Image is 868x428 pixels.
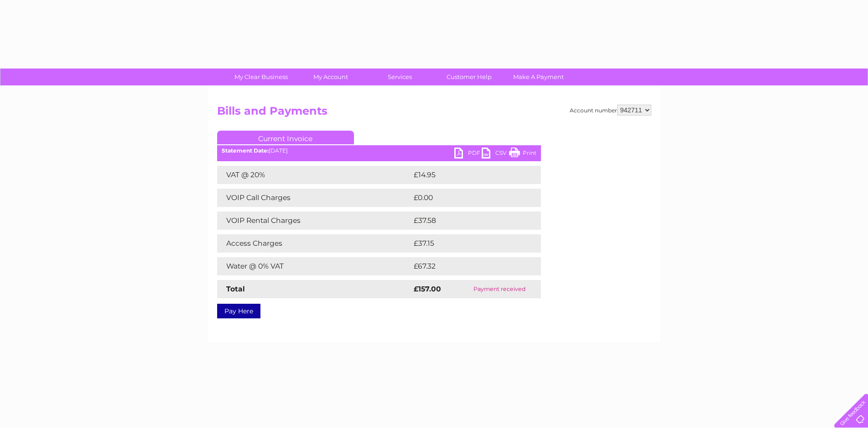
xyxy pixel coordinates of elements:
[217,105,651,122] h2: Bills and Payments
[226,285,245,293] strong: Total
[509,148,536,161] a: Print
[217,211,411,230] td: VOIP Rental Charges
[217,189,411,207] td: VOIP Call Charges
[411,166,522,184] td: £14.95
[362,69,437,85] a: Services
[222,147,269,154] b: Statement Date:
[217,234,411,253] td: Access Charges
[217,257,411,275] td: Water @ 0% VAT
[414,285,441,293] strong: £157.00
[411,189,520,207] td: £0.00
[411,234,521,253] td: £37.15
[217,148,541,154] div: [DATE]
[411,257,522,275] td: £67.32
[217,131,354,144] a: Current Invoice
[431,69,507,85] a: Customer Help
[458,280,541,298] td: Payment received
[570,105,651,116] div: Account number
[482,148,509,161] a: CSV
[217,166,411,184] td: VAT @ 20%
[293,69,368,85] a: My Account
[217,304,260,318] a: Pay Here
[223,69,299,85] a: My Clear Business
[411,211,522,230] td: £37.58
[501,69,576,85] a: Make A Payment
[454,148,482,161] a: PDF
